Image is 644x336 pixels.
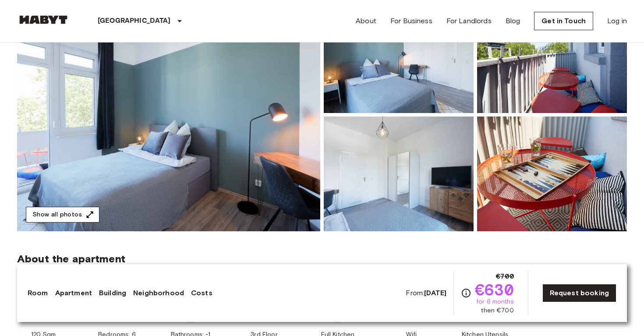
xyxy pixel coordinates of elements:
[461,288,471,298] svg: Check cost overview for full price breakdown. Please note that discounts apply to new joiners onl...
[446,16,492,26] a: For Landlords
[424,289,446,297] b: [DATE]
[481,306,513,315] span: then €700
[98,16,171,26] p: [GEOGRAPHIC_DATA]
[475,282,514,297] span: €630
[356,16,376,26] a: About
[477,117,627,231] img: Picture of unit DE-04-039-001-03HF
[496,271,514,282] span: €700
[28,288,48,298] a: Room
[99,288,126,298] a: Building
[55,288,92,298] a: Apartment
[17,15,70,24] img: Habyt
[390,16,432,26] a: For Business
[476,297,514,306] span: for 6 months
[534,12,593,30] a: Get in Touch
[406,288,446,298] span: From:
[17,252,125,265] span: About the apartment
[324,117,474,231] img: Picture of unit DE-04-039-001-03HF
[607,16,627,26] a: Log in
[542,284,616,302] a: Request booking
[506,16,520,26] a: Blog
[191,288,212,298] a: Costs
[26,207,99,223] button: Show all photos
[133,288,184,298] a: Neighborhood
